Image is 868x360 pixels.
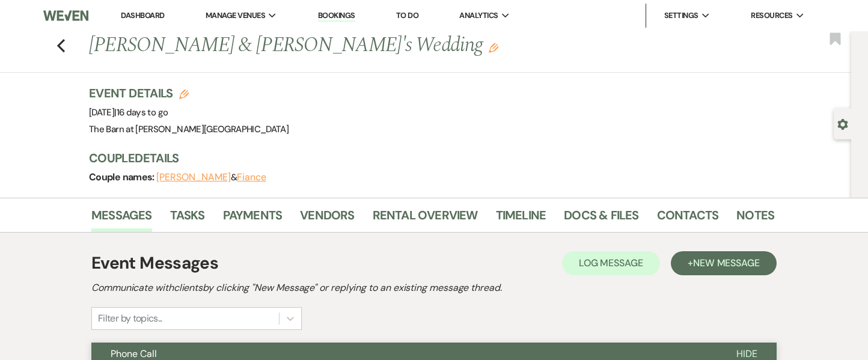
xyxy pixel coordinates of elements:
[837,118,848,129] button: Open lead details
[562,251,660,275] button: Log Message
[496,206,546,232] a: Timeline
[237,172,266,182] button: Fiance
[98,311,162,326] div: Filter by topics...
[564,206,638,232] a: Docs & Files
[89,150,762,166] h3: Couple Details
[751,10,792,22] span: Resources
[117,106,168,118] span: 16 days to go
[489,42,498,53] button: Edit
[579,257,643,269] span: Log Message
[111,347,157,360] span: Phone Call
[664,10,698,22] span: Settings
[373,206,478,232] a: Rental Overview
[91,281,777,295] h2: Communicate with clients by clicking "New Message" or replying to an existing message thread.
[43,3,88,28] img: Weven Logo
[89,123,289,135] span: The Barn at [PERSON_NAME][GEOGRAPHIC_DATA]
[170,206,205,232] a: Tasks
[91,206,152,232] a: Messages
[206,10,265,22] span: Manage Venues
[89,106,168,118] span: [DATE]
[156,171,266,183] span: &
[657,206,719,232] a: Contacts
[89,85,289,102] h3: Event Details
[396,10,418,20] a: To Do
[300,206,354,232] a: Vendors
[89,31,628,60] h1: [PERSON_NAME] & [PERSON_NAME]'s Wedding
[223,206,283,232] a: Payments
[693,257,760,269] span: New Message
[114,106,168,118] span: |
[736,347,757,360] span: Hide
[459,10,498,22] span: Analytics
[91,251,218,276] h1: Event Messages
[89,171,156,183] span: Couple names:
[156,172,231,182] button: [PERSON_NAME]
[671,251,777,275] button: +New Message
[121,10,164,20] a: Dashboard
[736,206,774,232] a: Notes
[318,10,355,22] a: Bookings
